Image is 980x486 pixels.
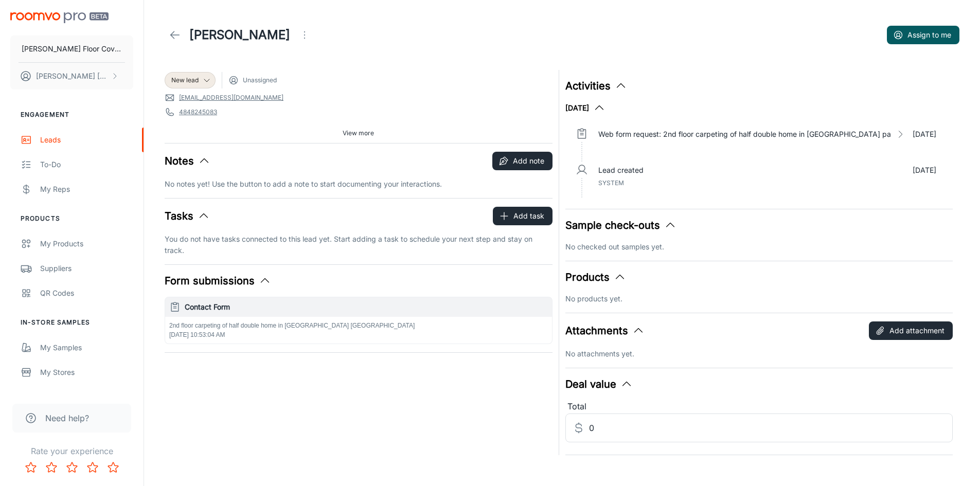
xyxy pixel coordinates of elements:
div: Leads [40,134,133,146]
button: Open menu [294,25,315,45]
button: Add attachment [869,321,953,340]
p: [PERSON_NAME] Floor Coverings PA [22,43,122,55]
h1: [PERSON_NAME] [189,26,290,44]
p: Rate your experience [8,445,135,457]
button: Rate 4 star [82,457,103,478]
button: Deal value [565,376,633,392]
h6: Contact Form [185,301,548,313]
p: [PERSON_NAME] [PERSON_NAME] [36,70,109,82]
p: No products yet. [565,293,953,304]
div: My Stores [40,367,133,378]
button: Notes [165,153,210,169]
button: Rate 1 star [21,457,41,478]
div: QR Codes [40,287,133,299]
p: Lead created [598,165,644,176]
div: My Samples [40,342,133,353]
button: Tasks [165,208,210,224]
p: No checked out samples yet. [565,241,953,253]
img: Roomvo PRO Beta [10,12,109,23]
p: 2nd floor carpeting of half double home in [GEOGRAPHIC_DATA] [GEOGRAPHIC_DATA] [169,321,548,330]
div: New lead [165,72,216,88]
div: Total [565,400,953,413]
a: [EMAIL_ADDRESS][DOMAIN_NAME] [179,93,283,102]
button: Rate 2 star [41,457,62,478]
button: Add note [492,152,553,170]
div: Suppliers [40,263,133,274]
button: View more [338,125,378,141]
button: Assign to me [887,26,959,44]
p: No attachments yet. [565,348,953,359]
div: My Products [40,238,133,249]
p: You do not have tasks connected to this lead yet. Start adding a task to schedule your next step ... [165,233,553,256]
p: [DATE] [913,165,936,176]
button: Rate 3 star [62,457,82,478]
span: Need help? [45,412,89,424]
a: 4848245083 [179,107,217,117]
div: My Reps [40,184,133,195]
p: No notes yet! Use the button to add a note to start documenting your interactions. [165,178,553,190]
button: [PERSON_NAME] Floor Coverings PA [10,35,133,62]
p: [DATE] [913,129,936,140]
button: Rate 5 star [103,457,123,478]
span: View more [343,129,374,138]
button: Form submissions [165,273,271,289]
span: New lead [171,76,199,85]
button: Contact Form2nd floor carpeting of half double home in [GEOGRAPHIC_DATA] [GEOGRAPHIC_DATA][DATE] ... [165,297,552,344]
div: To-do [40,159,133,170]
span: Unassigned [243,76,277,85]
span: System [598,179,624,187]
button: Add task [493,207,553,225]
p: Web form request: 2nd floor carpeting of half double home in [GEOGRAPHIC_DATA] pa [598,129,891,140]
span: [DATE] 10:53:04 AM [169,331,225,338]
button: [DATE] [565,102,605,114]
input: Estimated deal value [589,413,953,442]
button: Products [565,269,626,285]
button: Sample check-outs [565,218,676,233]
button: Activities [565,78,627,94]
button: Attachments [565,323,645,338]
button: [PERSON_NAME] [PERSON_NAME] [10,63,133,89]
